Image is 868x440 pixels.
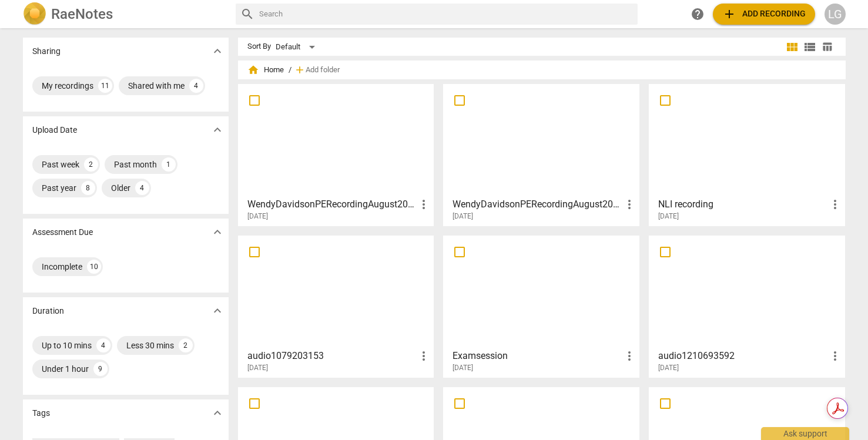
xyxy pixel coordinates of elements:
a: Help [687,4,708,25]
div: Incomplete [42,261,82,273]
div: 9 [93,362,108,376]
div: Past week [42,159,79,170]
span: more_vert [622,197,636,211]
span: table_chart [822,41,833,52]
span: [DATE] [453,363,473,373]
h3: WendyDavidsonPERecordingAugust2025 [453,197,622,211]
span: expand_more [210,123,224,137]
h3: audio1210693592 [658,349,828,363]
button: Table view [819,38,836,56]
div: 11 [98,79,112,93]
span: more_vert [417,197,431,211]
button: Show more [209,42,226,60]
div: Sort By [247,42,271,51]
a: audio1210693592[DATE] [653,240,841,372]
span: view_list [803,40,817,54]
span: expand_more [210,406,224,420]
a: WendyDavidsonPERecordingAugust2025[DATE] [447,88,635,221]
button: Show more [209,121,226,139]
div: Older [111,182,130,194]
div: 10 [87,260,101,274]
a: LogoRaeNotes [23,2,226,26]
div: Up to 10 mins [42,340,92,351]
span: more_vert [622,349,636,363]
span: [DATE] [247,363,268,373]
span: more_vert [417,349,431,363]
div: 4 [135,181,149,195]
div: Default [276,38,319,56]
button: List view [801,38,819,56]
span: [DATE] [658,363,679,373]
div: 1 [162,157,176,172]
span: expand_more [210,225,224,239]
span: [DATE] [453,211,473,221]
span: view_module [785,40,799,54]
div: Ask support [761,427,849,440]
div: 8 [81,181,95,195]
a: NLI recording[DATE] [653,88,841,221]
h3: Examsession [453,349,622,363]
button: Show more [209,223,226,241]
span: more_vert [828,349,842,363]
span: add [722,7,736,21]
span: search [240,7,254,21]
div: Under 1 hour [42,363,89,375]
span: help [691,7,705,21]
span: expand_more [210,44,224,58]
div: 4 [189,79,203,93]
button: Show more [209,404,226,422]
a: Examsession[DATE] [447,240,635,372]
div: Less 30 mins [126,340,174,351]
p: Upload Date [32,124,77,136]
button: LG [825,4,846,25]
span: Add recording [722,7,806,21]
span: more_vert [828,197,842,211]
p: Sharing [32,45,61,58]
div: Past year [42,182,76,194]
img: Logo [23,2,46,26]
span: / [289,66,291,75]
span: [DATE] [658,211,679,221]
span: Add folder [306,66,340,75]
p: Assessment Due [32,226,93,239]
span: home [247,64,259,76]
p: Tags [32,407,50,419]
p: Duration [32,305,64,317]
span: add [294,64,306,76]
h3: audio1079203153 [247,349,417,363]
h3: WendyDavidsonPERecordingAugust2025 [247,197,417,211]
h3: NLI recording [658,197,828,211]
span: Home [247,64,284,76]
div: 4 [96,338,110,352]
div: 2 [179,338,193,352]
a: audio1079203153[DATE] [242,240,430,372]
span: expand_more [210,304,224,318]
span: [DATE] [247,211,268,221]
a: WendyDavidsonPERecordingAugust2025[DATE] [242,88,430,221]
button: Upload [713,4,815,25]
button: Tile view [783,38,801,56]
h2: RaeNotes [51,6,113,22]
div: Past month [114,159,157,170]
div: Shared with me [128,80,185,92]
div: My recordings [42,80,93,92]
button: Show more [209,302,226,320]
div: 2 [84,157,98,172]
input: Search [259,5,633,23]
